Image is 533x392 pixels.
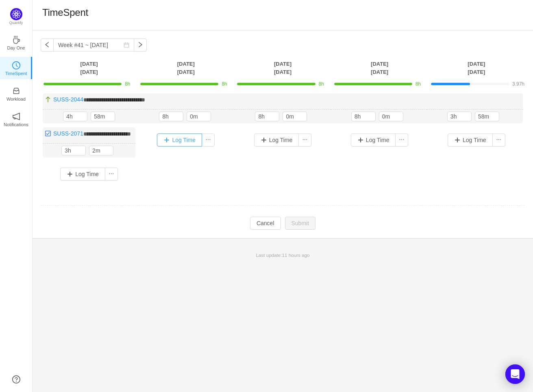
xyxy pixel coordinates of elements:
th: [DATE] [DATE] [41,60,137,76]
button: icon: ellipsis [492,134,505,146]
a: SUSS-2044 [53,96,83,103]
button: Log Time [254,134,299,146]
a: SUSS-2071 [53,130,83,137]
i: icon: clock-circle [12,61,20,69]
span: Last update: [256,252,309,258]
button: icon: left [41,39,54,52]
span: 11 hours ago [282,252,310,258]
button: Log Time [351,134,396,146]
button: icon: ellipsis [105,168,118,181]
a: icon: question-circle [12,375,20,383]
a: icon: inboxWorkload [12,89,20,97]
span: 3.97h [512,81,524,87]
i: icon: calendar [124,42,129,48]
a: icon: notificationNotifications [12,115,20,123]
button: Cancel [250,217,281,230]
button: Log Time [157,134,202,146]
a: icon: coffeeDay One [12,38,20,46]
div: Open Intercom Messenger [505,364,525,384]
button: icon: right [134,39,147,52]
button: icon: ellipsis [298,134,311,146]
i: icon: inbox [12,87,20,95]
a: icon: clock-circleTimeSpent [12,64,20,72]
button: Submit [285,217,316,230]
i: icon: coffee [12,36,20,44]
button: icon: ellipsis [395,134,408,146]
i: icon: notification [12,112,20,121]
th: [DATE] [DATE] [428,60,525,76]
input: Select a week [53,39,134,52]
img: Quantify [10,8,22,20]
p: Day One [7,44,25,52]
button: icon: ellipsis [202,134,215,146]
p: Quantify [9,20,23,26]
img: 10310 [45,96,51,103]
th: [DATE] [DATE] [331,60,428,76]
p: Notifications [4,121,28,128]
span: 8h [222,81,227,87]
span: 8h [125,81,130,87]
button: Log Time [60,168,105,181]
th: [DATE] [DATE] [137,60,234,76]
h1: TimeSpent [42,6,88,19]
p: Workload [7,95,26,103]
th: [DATE] [DATE] [234,60,331,76]
p: TimeSpent [5,70,27,77]
button: Log Time [448,134,493,146]
span: 8h [319,81,324,87]
img: 10318 [45,130,51,137]
span: 8h [416,81,421,87]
